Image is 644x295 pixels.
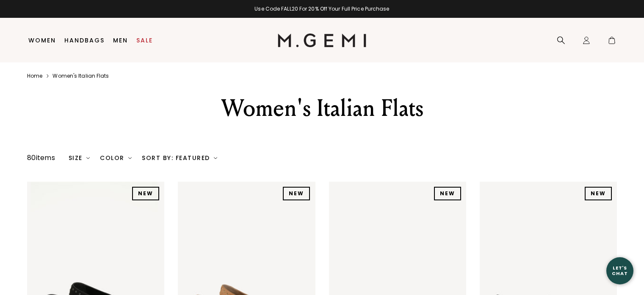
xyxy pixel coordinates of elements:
a: Men [113,37,128,44]
a: Sale [136,37,153,44]
div: NEW [283,187,310,200]
a: Women's italian flats [53,73,109,79]
img: chevron-down.svg [86,156,90,160]
img: chevron-down.svg [128,156,132,160]
div: Size [69,155,90,161]
a: Home [27,73,42,79]
div: Let's Chat [606,265,633,276]
a: Women [28,37,56,44]
div: Color [100,155,132,161]
a: Handbags [64,37,105,44]
div: Women's Italian Flats [175,93,469,124]
div: NEW [585,187,612,200]
div: Sort By: Featured [142,155,217,161]
div: 80 items [27,153,55,163]
img: M.Gemi [278,34,366,47]
div: NEW [434,187,461,200]
div: NEW [132,187,159,200]
img: chevron-down.svg [214,156,217,160]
